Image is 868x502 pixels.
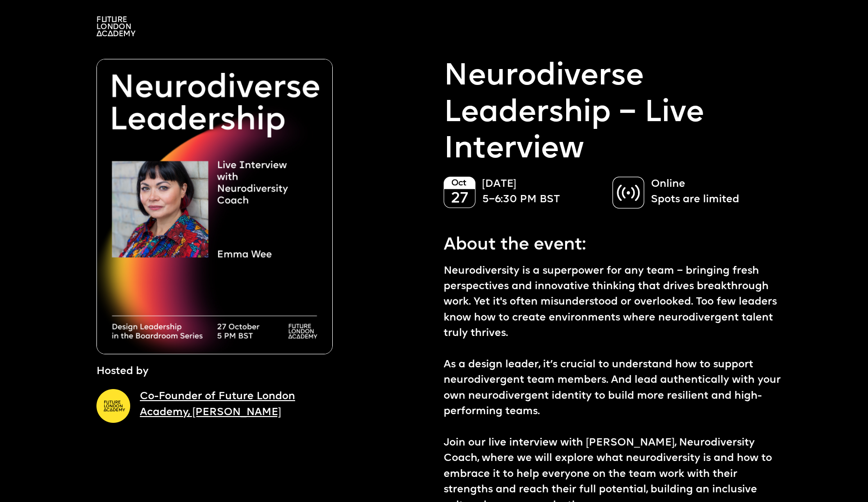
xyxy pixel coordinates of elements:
img: A yellow circle with Future London Academy logo [96,389,130,423]
p: Hosted by [96,364,149,379]
p: [DATE] 5–6:30 PM BST [482,177,603,208]
p: About the event: [444,227,781,258]
img: A logo saying in 3 lines: Future London Academy [96,16,136,36]
p: Neurodiverse Leadership – Live Interview [444,59,781,168]
p: Online Spots are limited [651,177,772,208]
a: Co-Founder of Future London Academy, [PERSON_NAME] [140,391,295,417]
